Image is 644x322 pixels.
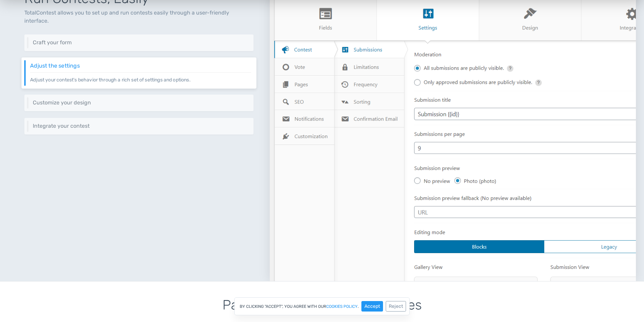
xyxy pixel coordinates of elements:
button: Reject [386,301,406,312]
div: By clicking "Accept", you agree with our . [234,297,410,315]
p: Craft your own submission form using 10+ different types of fields. [33,46,248,46]
p: Adjust your contest's behavior through a rich set of settings and options. [30,72,251,83]
button: Accept [361,301,383,312]
p: Keep your website's design consistent by customizing the design to match your branding guidelines. [33,106,248,106]
h6: Craft your form [33,40,248,46]
h6: Adjust the settings [30,63,251,69]
h6: Customize your design [33,100,248,106]
h6: Integrate your contest [33,123,248,129]
p: TotalContest allows you to set up and run contests easily through a user-friendly interface. [24,9,254,25]
a: cookies policy [326,304,358,308]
